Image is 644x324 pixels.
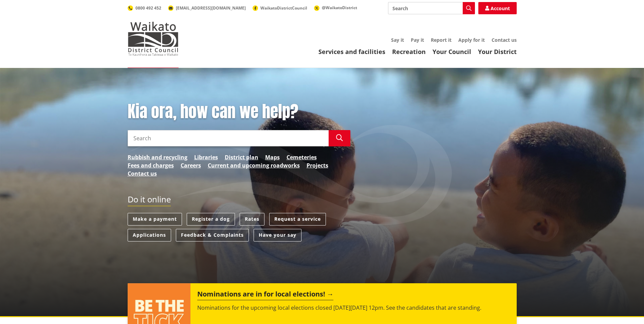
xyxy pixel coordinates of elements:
[433,48,471,56] a: Your Council
[392,48,426,56] a: Recreation
[168,5,246,11] a: [EMAIL_ADDRESS][DOMAIN_NAME]
[194,153,218,161] a: Libraries
[254,229,301,241] a: Have your say
[240,213,264,226] a: Rates
[225,153,258,161] a: District plan
[187,213,235,226] a: Register a dog
[478,2,517,14] a: Account
[492,37,517,43] a: Contact us
[128,213,182,226] a: Make a payment
[478,48,517,56] a: Your District
[176,5,246,11] span: [EMAIL_ADDRESS][DOMAIN_NAME]
[431,37,452,43] a: Report it
[458,37,485,43] a: Apply for it
[260,5,307,11] span: WaikatoDistrictCouncil
[314,5,357,11] a: @WaikatoDistrict
[391,37,404,43] a: Say it
[287,153,317,161] a: Cemeteries
[128,229,171,241] a: Applications
[128,5,161,11] a: 0800 492 452
[388,2,475,14] input: Search input
[128,22,179,56] img: Waikato District Council - Te Kaunihera aa Takiwaa o Waikato
[128,161,174,169] a: Fees and charges
[128,195,171,206] h2: Do it online
[411,37,424,43] a: Pay it
[197,304,510,312] p: Nominations for the upcoming local elections closed [DATE][DATE] 12pm. See the candidates that ar...
[253,5,307,11] a: WaikatoDistrictCouncil
[269,213,326,226] a: Request a service
[128,130,329,146] input: Search input
[197,290,333,300] h2: Nominations are in for local elections!
[208,161,300,169] a: Current and upcoming roadworks
[318,48,385,56] a: Services and facilities
[181,161,201,169] a: Careers
[307,161,328,169] a: Projects
[135,5,161,11] span: 0800 492 452
[265,153,280,161] a: Maps
[322,5,357,11] span: @WaikatoDistrict
[128,153,187,161] a: Rubbish and recycling
[128,169,157,178] a: Contact us
[176,229,249,241] a: Feedback & Complaints
[128,102,350,122] h1: Kia ora, how can we help?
